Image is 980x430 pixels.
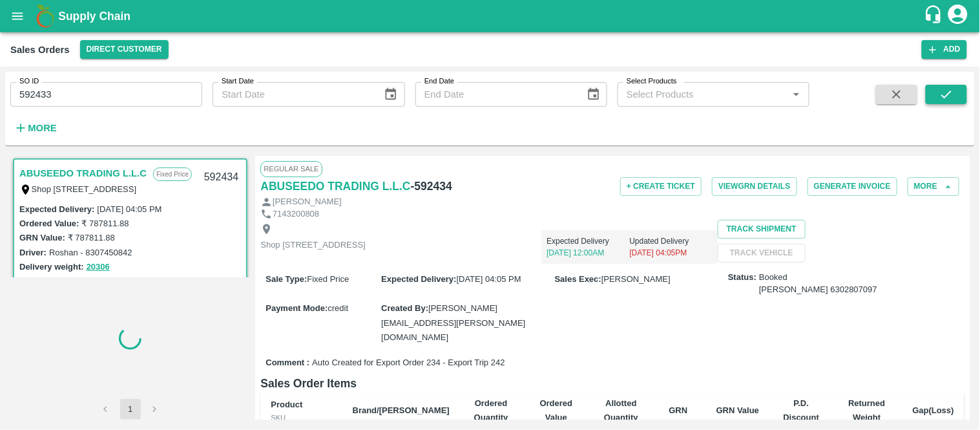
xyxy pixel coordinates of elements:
[28,123,57,133] strong: More
[222,76,254,87] label: Start Date
[19,248,47,257] label: Driver:
[474,398,508,422] b: Ordered Quantity
[718,220,806,239] button: Track Shipment
[379,82,403,107] button: Choose date
[328,303,348,313] span: credit
[80,40,169,59] button: Select DC
[381,303,525,342] span: [PERSON_NAME][EMAIL_ADDRESS][PERSON_NAME][DOMAIN_NAME]
[271,412,331,424] div: SKU
[19,165,147,182] a: ABUSEEDO TRADING L.L.C
[19,262,84,272] label: Delivery weight:
[213,82,373,107] input: Start Date
[601,274,671,284] span: [PERSON_NAME]
[81,219,129,228] label: ₹ 787811.88
[19,204,94,214] label: Expected Delivery :
[922,40,967,59] button: Add
[808,177,897,196] button: Generate Invoice
[848,398,885,422] b: Returned Weight
[260,177,410,195] a: ABUSEEDO TRADING L.L.C
[946,3,970,30] div: account of current user
[19,219,79,228] label: Ordered Value:
[759,284,877,296] div: [PERSON_NAME] 6302807097
[629,247,712,259] p: [DATE] 04:05PM
[273,196,342,208] p: [PERSON_NAME]
[540,398,573,422] b: Ordered Value
[10,82,202,107] input: Enter SO ID
[457,274,521,284] span: [DATE] 04:05 PM
[728,272,756,284] label: Status:
[32,3,58,29] img: logo
[547,235,629,247] p: Expected Delivery
[97,204,162,214] label: [DATE] 04:05 PM
[312,357,505,369] span: Auto Created for Export Order 234 - Export Trip 242
[10,117,60,139] button: More
[555,274,601,284] label: Sales Exec :
[712,177,797,196] button: ViewGRN Details
[759,272,877,296] span: Booked
[788,86,805,103] button: Open
[94,399,167,420] nav: pagination navigation
[620,177,702,196] button: + Create Ticket
[58,7,924,25] a: Supply Chain
[629,235,712,247] p: Updated Delivery
[924,5,946,28] div: customer-support
[32,184,137,194] label: Shop [STREET_ADDRESS]
[196,162,246,193] div: 592434
[120,399,141,420] button: page 1
[68,233,115,242] label: ₹ 787811.88
[49,248,132,257] label: Roshan - 8307450842
[669,405,688,415] b: GRN
[307,274,349,284] span: Fixed Price
[260,161,322,177] span: Regular Sale
[273,208,319,220] p: 7143200808
[260,239,366,252] p: Shop [STREET_ADDRESS]
[913,405,954,415] b: Gap(Loss)
[266,303,328,313] label: Payment Mode :
[10,41,70,58] div: Sales Orders
[271,400,302,409] b: Product
[581,82,606,107] button: Choose date
[45,276,122,286] a: #78481 (Port Trip)
[19,233,65,242] label: GRN Value:
[353,405,450,415] b: Brand/[PERSON_NAME]
[604,398,638,422] b: Allotted Quantity
[621,86,784,103] input: Select Products
[908,177,959,196] button: More
[381,274,456,284] label: Expected Delivery :
[716,405,759,415] b: GRN Value
[87,260,110,275] button: 20306
[266,357,309,369] label: Comment :
[381,303,428,313] label: Created By :
[19,76,39,87] label: SO ID
[260,374,964,392] h6: Sales Order Items
[266,274,307,284] label: Sale Type :
[153,167,192,181] p: Fixed Price
[627,76,677,87] label: Select Products
[547,247,629,259] p: [DATE] 12:00AM
[424,76,454,87] label: End Date
[58,10,130,23] b: Supply Chain
[784,398,820,422] b: P.D. Discount
[3,1,32,31] button: open drawer
[411,177,452,195] h6: - 592434
[415,82,576,107] input: End Date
